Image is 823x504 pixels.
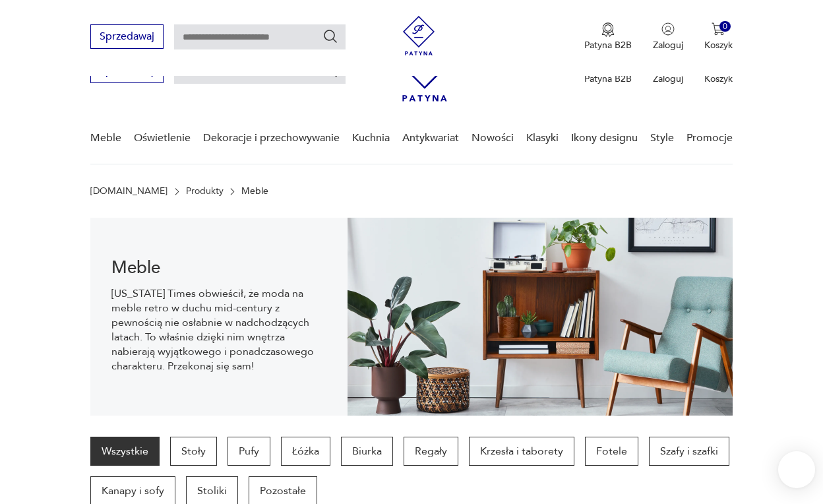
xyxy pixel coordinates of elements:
p: Koszyk [704,39,733,51]
img: Ikonka użytkownika [661,22,675,36]
a: Pufy [228,437,270,466]
a: Dekoracje i przechowywanie [203,113,340,164]
p: Meble [241,186,268,197]
a: Style [650,113,674,164]
p: Koszyk [704,73,733,85]
p: Patyna B2B [584,39,632,51]
button: Patyna B2B [584,22,632,51]
div: 0 [719,21,731,32]
p: Zaloguj [653,39,683,51]
a: Sprzedawaj [90,67,164,77]
a: Ikony designu [571,113,638,164]
button: Sprzedawaj [90,24,164,49]
a: Szafy i szafki [649,437,729,466]
img: Ikona medalu [601,22,615,37]
p: Zaloguj [653,73,683,85]
a: Fotele [585,437,638,466]
a: Meble [90,113,121,164]
button: Szukaj [322,28,338,44]
img: Ikona koszyka [712,22,725,36]
h1: Meble [111,260,326,276]
a: [DOMAIN_NAME] [90,186,168,197]
img: Meble [348,218,733,416]
a: Łóżka [281,437,330,466]
a: Krzesła i taborety [469,437,574,466]
a: Sprzedawaj [90,33,164,42]
p: Patyna B2B [584,73,632,85]
a: Produkty [186,186,224,197]
a: Wszystkie [90,437,160,466]
a: Promocje [686,113,733,164]
a: Nowości [472,113,514,164]
a: Kuchnia [352,113,390,164]
a: Oświetlenie [134,113,191,164]
a: Ikona medaluPatyna B2B [584,22,632,51]
a: Klasyki [526,113,559,164]
p: [US_STATE] Times obwieścił, że moda na meble retro w duchu mid-century z pewnością nie osłabnie w... [111,286,326,373]
a: Biurka [341,437,393,466]
iframe: Smartsupp widget button [778,451,815,488]
a: Regały [404,437,458,466]
button: Zaloguj [653,22,683,51]
img: Patyna - sklep z meblami i dekoracjami vintage [399,16,439,55]
a: Stoły [170,437,217,466]
a: Antykwariat [402,113,459,164]
button: 0Koszyk [704,22,733,51]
